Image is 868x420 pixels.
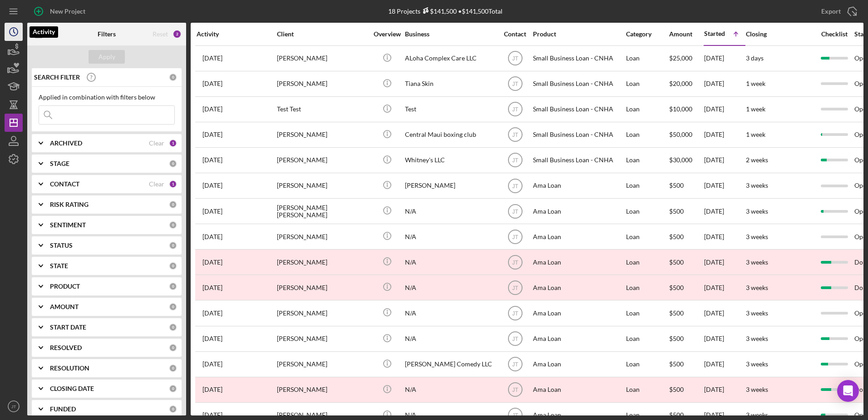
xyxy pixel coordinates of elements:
span: $500 [669,411,684,419]
div: 0 [169,200,177,209]
b: CLOSING DATE [50,385,94,392]
div: [DATE] [704,275,745,300]
time: 2025-08-13 00:20 [202,182,222,189]
text: JT [512,55,518,62]
div: Whitney's LLC [405,148,496,172]
time: 2025-08-13 21:56 [202,360,222,368]
time: 2025-08-30 01:37 [202,335,222,342]
div: Test Test [277,97,368,121]
div: Small Business Loan - CNHA [533,72,624,96]
time: 3 weeks [746,181,768,189]
time: 2025-08-08 17:07 [202,105,222,113]
div: 0 [169,344,177,352]
b: Filters [98,30,116,38]
div: Applied in combination with filters below [39,94,175,101]
div: [PERSON_NAME] [277,301,368,325]
b: AMOUNT [50,303,79,310]
div: 0 [169,303,177,311]
div: Loan [626,225,668,249]
div: Small Business Loan - CNHA [533,97,624,121]
text: JT [512,259,518,265]
div: Central Maui boxing club [405,123,496,147]
button: JT [5,397,23,415]
b: FUNDED [50,405,76,413]
button: Apply [89,50,125,64]
div: New Project [50,2,85,20]
time: 3 weeks [746,284,768,291]
time: 3 weeks [746,335,768,342]
text: JT [512,285,518,291]
div: Ama Loan [533,301,624,325]
div: Category [626,30,668,38]
div: Closing [746,30,814,38]
div: Loan [626,275,668,300]
div: Contact [498,30,532,38]
div: Small Business Loan - CNHA [533,148,624,172]
time: 2025-08-14 22:36 [202,284,222,291]
b: CONTACT [50,180,79,188]
div: N/A [405,199,496,223]
time: 2025-08-13 06:01 [202,386,222,393]
span: $20,000 [669,80,692,87]
div: 0 [169,73,177,81]
div: Test [405,97,496,121]
text: JT [512,412,518,419]
b: SEARCH FILTER [34,74,80,81]
div: 0 [169,364,177,372]
div: Loan [626,199,668,223]
div: [PERSON_NAME] [277,327,368,351]
time: 2025-07-30 20:40 [202,55,222,62]
div: [DATE] [704,327,745,351]
div: Ama Loan [533,327,624,351]
button: Export [812,2,863,20]
div: $141,500 [420,7,457,15]
div: Loan [626,378,668,402]
div: Loan [626,46,668,70]
div: [DATE] [704,97,745,121]
div: Loan [626,301,668,325]
text: JT [512,183,518,189]
span: $500 [669,309,684,317]
div: 1 [169,180,177,188]
div: Overview [370,30,404,38]
div: Ama Loan [533,352,624,376]
b: STATUS [50,242,73,249]
div: Loan [626,97,668,121]
div: Loan [626,123,668,147]
text: JT [512,132,518,138]
time: 2025-08-13 22:59 [202,310,222,317]
time: 3 weeks [746,207,768,215]
span: $500 [669,233,684,240]
text: JT [512,208,518,215]
div: Checklist [815,30,853,38]
time: 3 weeks [746,411,768,419]
div: [PERSON_NAME] [277,72,368,96]
span: $10,000 [669,105,692,113]
div: [DATE] [704,301,745,325]
div: Ama Loan [533,250,624,274]
time: 3 weeks [746,258,768,266]
div: [PERSON_NAME] [277,250,368,274]
div: [PERSON_NAME] [277,378,368,402]
div: Loan [626,250,668,274]
time: 3 days [746,54,764,62]
div: Amount [669,30,703,38]
div: Ama Loan [533,225,624,249]
span: $500 [669,181,684,189]
div: Clear [149,140,164,147]
time: 1 week [746,105,765,113]
div: [PERSON_NAME] [277,352,368,376]
time: 1 week [746,80,765,87]
div: 0 [169,262,177,270]
text: JT [512,234,518,240]
div: 0 [169,282,177,290]
time: 2025-08-05 07:45 [202,131,222,138]
text: JT [512,336,518,342]
span: $500 [669,207,684,215]
div: [PERSON_NAME] [277,123,368,147]
div: 18 Projects • $141,500 Total [388,7,503,15]
span: $30,000 [669,156,692,164]
div: [DATE] [704,174,745,198]
b: RISK RATING [50,201,89,208]
div: [DATE] [704,250,745,274]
